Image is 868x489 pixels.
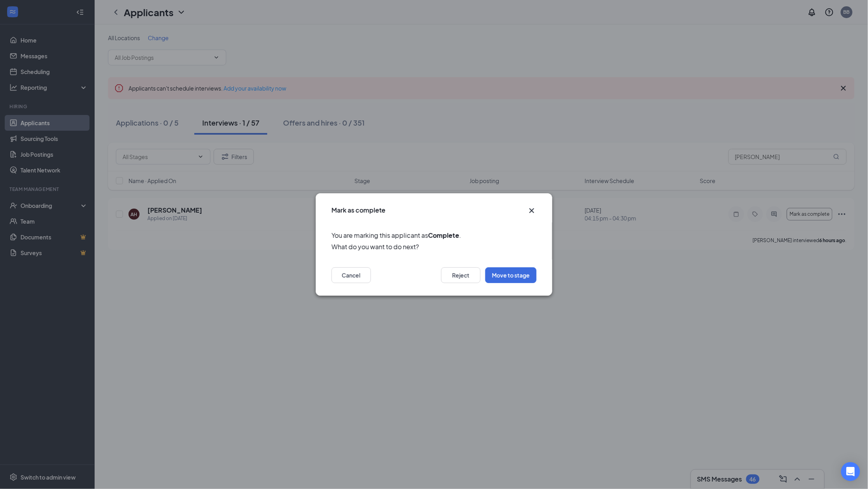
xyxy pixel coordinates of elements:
button: Cancel [332,267,371,283]
div: Open Intercom Messenger [841,462,860,481]
button: Move to stage [485,267,536,283]
svg: Cross [527,206,536,215]
button: Close [527,206,536,215]
span: What do you want to do next? [332,242,536,252]
b: Complete [428,231,459,239]
h3: Mark as complete [332,206,386,215]
span: You are marking this applicant as . [332,230,536,240]
button: Reject [441,267,481,283]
